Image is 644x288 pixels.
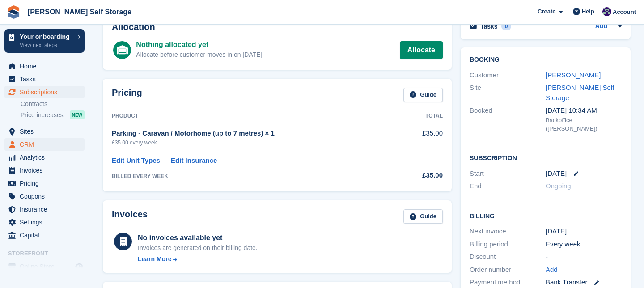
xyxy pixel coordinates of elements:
[112,128,406,139] div: Parking - Caravan / Motorhome (up to 7 metres) × 1
[546,84,614,102] a: [PERSON_NAME] Self Storage
[595,21,607,32] a: Add
[20,60,73,72] span: Home
[4,125,85,138] a: menu
[171,156,217,166] a: Edit Insurance
[7,5,21,19] img: stora-icon-8386f47178a22dfd0bd8f6a31ec36ba5ce8667c1dd55bd0f319d3a0aa187defe.svg
[4,164,85,177] a: menu
[21,100,85,108] a: Contracts
[546,239,622,250] div: Every week
[138,233,258,243] div: No invoices available yet
[21,110,85,120] a: Price increases NEW
[546,277,622,288] div: Bank Transfer
[470,153,622,162] h2: Subscription
[501,22,512,30] div: 0
[4,86,85,98] a: menu
[470,239,546,250] div: Billing period
[20,86,73,98] span: Subscriptions
[546,226,622,237] div: [DATE]
[112,88,142,102] h2: Pricing
[470,252,546,262] div: Discount
[406,170,443,181] div: £35.00
[112,139,406,147] div: £35.00 every week
[136,39,262,50] div: Nothing allocated yet
[406,123,443,152] td: £35.00
[112,156,160,166] a: Edit Unit Types
[20,260,73,273] span: Online Store
[136,50,262,59] div: Allocate before customer moves in on [DATE]
[21,111,64,119] span: Price increases
[20,73,73,85] span: Tasks
[20,190,73,203] span: Coupons
[470,277,546,288] div: Payment method
[4,29,85,53] a: Your onboarding View next steps
[4,151,85,164] a: menu
[8,249,89,258] span: Storefront
[470,106,546,133] div: Booked
[403,88,443,102] a: Guide
[546,169,567,179] time: 2025-08-25 00:00:00 UTC
[4,60,85,72] a: menu
[4,216,85,229] a: menu
[400,41,443,59] a: Allocate
[546,265,558,275] a: Add
[538,7,555,16] span: Create
[20,41,73,49] p: View next steps
[613,8,636,17] span: Account
[406,109,443,123] th: Total
[4,73,85,85] a: menu
[470,211,622,220] h2: Billing
[20,138,73,151] span: CRM
[546,182,571,190] span: Ongoing
[70,110,85,119] div: NEW
[138,254,171,264] div: Learn More
[4,229,85,241] a: menu
[20,216,73,229] span: Settings
[112,22,443,32] h2: Allocation
[480,22,498,30] h2: Tasks
[20,177,73,190] span: Pricing
[403,209,443,224] a: Guide
[546,252,622,262] div: -
[74,261,85,272] a: Preview store
[138,254,258,264] a: Learn More
[112,109,406,123] th: Product
[4,177,85,190] a: menu
[24,4,135,19] a: [PERSON_NAME] Self Storage
[470,265,546,275] div: Order number
[470,169,546,179] div: Start
[20,151,73,164] span: Analytics
[20,125,73,138] span: Sites
[112,209,148,224] h2: Invoices
[546,71,601,79] a: [PERSON_NAME]
[4,190,85,203] a: menu
[4,260,85,273] a: menu
[470,226,546,237] div: Next invoice
[20,34,73,40] p: Your onboarding
[470,70,546,80] div: Customer
[546,106,622,116] div: [DATE] 10:34 AM
[582,7,594,16] span: Help
[546,116,622,133] div: Backoffice ([PERSON_NAME])
[470,56,622,64] h2: Booking
[138,243,258,253] div: Invoices are generated on their billing date.
[20,164,73,177] span: Invoices
[20,229,73,241] span: Capital
[112,172,406,180] div: BILLED EVERY WEEK
[470,181,546,191] div: End
[470,83,546,103] div: Site
[4,138,85,151] a: menu
[4,203,85,216] a: menu
[20,203,73,216] span: Insurance
[602,7,611,16] img: Matthew Jones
